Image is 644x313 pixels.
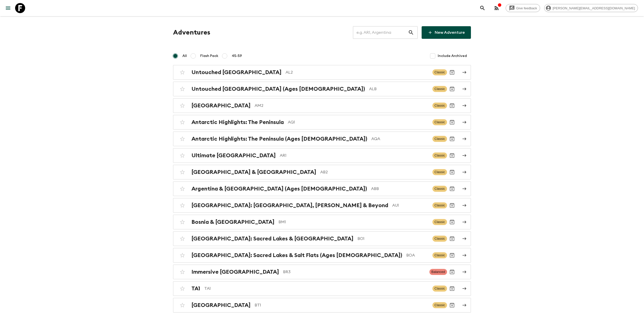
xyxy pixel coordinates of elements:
[191,269,279,275] h2: Immersive [GEOGRAPHIC_DATA]
[173,281,471,296] a: TA1TA1ClassicArchive
[432,252,447,258] span: Classic
[191,202,388,209] h2: [GEOGRAPHIC_DATA]: [GEOGRAPHIC_DATA], [PERSON_NAME] & Beyond
[447,134,457,144] button: Archive
[513,6,540,10] span: Give feedback
[371,186,428,192] p: ABB
[320,169,428,175] p: AB2
[191,285,200,292] h2: TA1
[191,219,274,225] h2: Bosnia & [GEOGRAPHIC_DATA]
[432,302,447,308] span: Classic
[191,119,284,126] h2: Antarctic Highlights: The Peninsula
[447,300,457,310] button: Archive
[353,25,408,40] input: e.g. AR1, Argentina
[288,119,428,125] p: AQ1
[447,101,457,111] button: Archive
[283,269,425,275] p: BR3
[255,103,428,109] p: AM2
[191,86,365,92] h2: Untouched [GEOGRAPHIC_DATA] (Ages [DEMOGRAPHIC_DATA])
[3,3,13,13] button: menu
[432,186,447,192] span: Classic
[432,219,447,225] span: Classic
[432,103,447,109] span: Classic
[173,198,471,213] a: [GEOGRAPHIC_DATA]: [GEOGRAPHIC_DATA], [PERSON_NAME] & BeyondAU1ClassicArchive
[278,219,428,225] p: BM1
[432,119,447,125] span: Classic
[432,136,447,142] span: Classic
[447,267,457,277] button: Archive
[173,181,471,196] a: Argentina & [GEOGRAPHIC_DATA] (Ages [DEMOGRAPHIC_DATA])ABBClassicArchive
[191,169,316,175] h2: [GEOGRAPHIC_DATA] & [GEOGRAPHIC_DATA]
[432,69,447,75] span: Classic
[392,202,428,208] p: AU1
[173,265,471,279] a: Immersive [GEOGRAPHIC_DATA]BR3BalancedArchive
[357,236,428,242] p: BO1
[173,215,471,229] a: Bosnia & [GEOGRAPHIC_DATA]BM1ClassicArchive
[173,115,471,130] a: Antarctic Highlights: The PeninsulaAQ1ClassicArchive
[173,248,471,263] a: [GEOGRAPHIC_DATA]: Sacred Lakes & Salt Flats (Ages [DEMOGRAPHIC_DATA])BOAClassicArchive
[432,86,447,92] span: Classic
[191,152,276,159] h2: Ultimate [GEOGRAPHIC_DATA]
[447,184,457,194] button: Archive
[173,231,471,246] a: [GEOGRAPHIC_DATA]: Sacred Lakes & [GEOGRAPHIC_DATA]BO1ClassicArchive
[406,252,428,258] p: BOA
[447,250,457,260] button: Archive
[173,148,471,163] a: Ultimate [GEOGRAPHIC_DATA]AR1ClassicArchive
[432,286,447,292] span: Classic
[191,102,251,109] h2: [GEOGRAPHIC_DATA]
[191,302,251,308] h2: [GEOGRAPHIC_DATA]
[550,6,638,10] span: [PERSON_NAME][EMAIL_ADDRESS][DOMAIN_NAME]
[173,298,471,312] a: [GEOGRAPHIC_DATA]BT1ClassicArchive
[447,67,457,77] button: Archive
[173,132,471,146] a: Antarctic Highlights: The Peninsula (Ages [DEMOGRAPHIC_DATA])AQAClassicArchive
[447,200,457,210] button: Archive
[232,53,242,58] span: 45-59
[200,53,218,58] span: Flash Pack
[191,235,353,242] h2: [GEOGRAPHIC_DATA]: Sacred Lakes & [GEOGRAPHIC_DATA]
[280,152,428,159] p: AR1
[371,136,428,142] p: AQA
[173,65,471,80] a: Untouched [GEOGRAPHIC_DATA]AL2ClassicArchive
[191,252,402,259] h2: [GEOGRAPHIC_DATA]: Sacred Lakes & Salt Flats (Ages [DEMOGRAPHIC_DATA])
[173,27,210,38] h1: Adventures
[173,82,471,96] a: Untouched [GEOGRAPHIC_DATA] (Ages [DEMOGRAPHIC_DATA])ALBClassicArchive
[191,185,367,192] h2: Argentina & [GEOGRAPHIC_DATA] (Ages [DEMOGRAPHIC_DATA])
[447,217,457,227] button: Archive
[173,165,471,179] a: [GEOGRAPHIC_DATA] & [GEOGRAPHIC_DATA]AB2ClassicArchive
[432,169,447,175] span: Classic
[506,4,540,12] a: Give feedback
[191,69,281,76] h2: Untouched [GEOGRAPHIC_DATA]
[422,26,471,39] a: New Adventure
[447,84,457,94] button: Archive
[438,53,467,58] span: Include Archived
[432,236,447,242] span: Classic
[369,86,428,92] p: ALB
[191,136,367,142] h2: Antarctic Highlights: The Peninsula (Ages [DEMOGRAPHIC_DATA])
[429,269,447,275] span: Balanced
[447,234,457,244] button: Archive
[182,53,187,58] span: All
[286,69,428,75] p: AL2
[173,98,471,113] a: [GEOGRAPHIC_DATA]AM2ClassicArchive
[544,4,638,12] div: [PERSON_NAME][EMAIL_ADDRESS][DOMAIN_NAME]
[204,286,428,292] p: TA1
[447,167,457,177] button: Archive
[432,202,447,208] span: Classic
[432,152,447,159] span: Classic
[447,284,457,294] button: Archive
[447,117,457,127] button: Archive
[447,150,457,161] button: Archive
[477,3,488,13] button: search adventures
[255,302,428,308] p: BT1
